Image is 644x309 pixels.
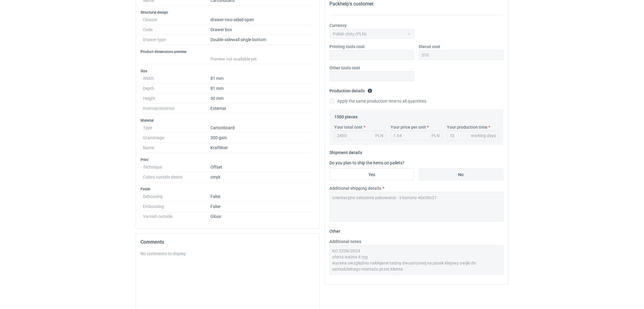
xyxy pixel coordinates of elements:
[447,124,488,130] label: Your production time
[330,238,362,245] label: Additional notes
[211,94,312,104] dd: 30 mm
[143,172,211,182] dt: Colors outside sleeve
[143,84,211,94] dt: Depth
[141,118,315,123] h3: Material
[211,192,312,202] dd: False
[211,123,312,133] dd: Cartonboard
[419,44,441,50] label: Diecut cost
[330,226,341,234] legend: Other
[211,212,312,219] dd: Gloss
[143,94,211,104] dt: Height
[211,104,312,113] dd: External
[432,133,440,139] div: PLN
[335,124,363,130] label: Your total cost
[141,69,315,74] h3: Size
[330,192,504,222] textarea: orientacyjne założenia pakowania - 3 kartony 40x30x37
[143,202,211,212] dt: Embossing
[143,143,211,153] dt: Name
[211,57,258,61] span: Preview not available yet.
[211,172,312,182] dd: cmyk
[211,35,312,45] dd: Double sidewall single bottom
[141,49,315,54] h3: Product dimensions preview
[330,44,365,50] label: Printing tools cost
[211,202,312,212] dd: False
[330,148,362,155] legend: Shipment details
[143,74,211,84] dt: Width
[211,25,312,35] dd: Drawer box
[330,185,381,191] label: Additional shipping details
[143,104,211,113] dt: Internal/external
[143,133,211,143] dt: Grammage
[211,162,312,172] dd: Offset
[211,133,312,143] dd: 300 gsm
[375,133,384,139] div: PLN
[211,74,312,84] dd: 81 mm
[335,112,358,119] legend: 1500 pieces
[143,25,211,35] dt: Code
[141,251,315,257] div: No comments to display
[330,160,405,165] label: Do you plan to ship the items on pallets?
[211,143,312,153] dd: Kraftliner
[143,212,211,219] dt: Varnish outside
[391,124,426,130] label: Your price per unit
[143,123,211,133] dt: Type
[330,98,427,104] label: Apply the same production time to all quantities
[143,35,211,45] dt: Drawer type
[141,157,315,162] h3: Print
[330,65,360,71] label: Other tools cost
[211,15,312,25] dd: drawer-two-sided-open
[330,245,504,275] textarea: KO 3208/2024 oferta ważna 4 tyg wycena uwzględnia naklejanie taśmy dwustronnej na pasek klejowy o...
[471,133,496,139] div: working days
[141,187,315,192] h3: Finish
[143,162,211,172] dt: Technique
[143,192,211,202] dt: Debossing
[330,22,347,28] label: Currency
[330,86,372,93] legend: Production details
[143,15,211,25] dt: Closure
[141,10,315,15] h3: Structural design
[211,84,312,94] dd: 81 mm
[141,238,315,246] h2: Comments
